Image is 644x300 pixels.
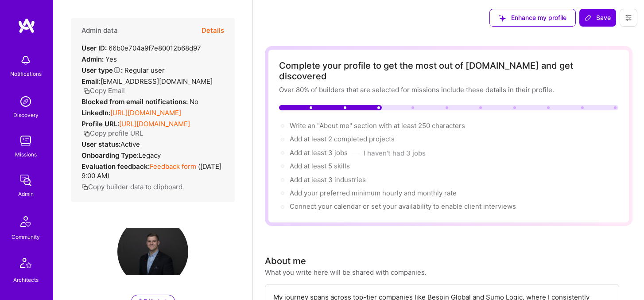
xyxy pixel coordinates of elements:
[81,97,190,106] strong: Blocked from email notifications:
[290,135,395,143] span: Add at least 2 completed projects
[81,55,104,63] strong: Admin:
[290,162,350,170] span: Add at least 5 skills
[81,66,123,74] strong: User type :
[364,148,426,158] button: I haven't had 3 jobs
[139,151,161,160] span: legacy
[279,60,618,82] div: Complete your profile to get the most out of [DOMAIN_NAME] and get discovered
[279,85,618,94] div: Over 80% of builders that are selected for missions include these details in their profile.
[17,51,35,69] img: bell
[13,110,39,120] div: Discovery
[81,140,120,148] strong: User status:
[81,97,198,106] div: No
[265,254,306,268] div: About me
[81,43,201,53] div: 66b0e704a9f7e80012b68d97
[10,69,42,78] div: Notifications
[101,77,213,86] span: [EMAIL_ADDRESS][DOMAIN_NAME]
[13,275,39,284] div: Architects
[81,27,118,35] h4: Admin data
[17,132,35,150] img: teamwork
[120,140,140,148] span: Active
[150,162,196,171] a: Feedback form
[81,109,110,117] strong: LinkedIn:
[579,9,616,27] button: Save
[18,189,34,199] div: Admin
[117,216,188,287] img: User Avatar
[81,66,165,75] div: Regular user
[81,120,119,128] strong: Profile URL:
[119,120,190,128] a: [URL][DOMAIN_NAME]
[265,268,427,277] div: What you write here will be shared with companies.
[81,44,107,52] strong: User ID:
[290,121,467,130] span: Write an "About me" section with at least 250 characters
[202,18,224,43] button: Details
[15,150,37,159] div: Missions
[81,162,150,171] strong: Evaluation feedback:
[15,211,36,232] img: Community
[81,55,117,64] div: Yes
[81,151,139,160] strong: Onboarding Type:
[290,202,516,210] span: Connect your calendar or set your availability to enable client interviews
[81,77,101,86] strong: Email:
[17,171,35,189] img: admin teamwork
[290,148,348,157] span: Add at least 3 jobs
[83,88,90,94] i: icon Copy
[113,66,121,74] i: Help
[290,189,457,197] span: Add your preferred minimum hourly and monthly rate
[12,232,40,242] div: Community
[81,184,88,191] i: icon Copy
[81,182,182,191] button: Copy builder data to clipboard
[81,162,224,180] div: ( [DATE] 9:00 AM )
[83,129,143,138] button: Copy profile URL
[18,18,35,34] img: logo
[290,175,366,184] span: Add at least 3 industries
[83,86,125,95] button: Copy Email
[110,109,181,117] a: [URL][DOMAIN_NAME]
[83,130,90,137] i: icon Copy
[585,13,611,22] span: Save
[579,9,616,27] div: null
[15,254,36,275] img: Architects
[17,93,35,110] img: discovery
